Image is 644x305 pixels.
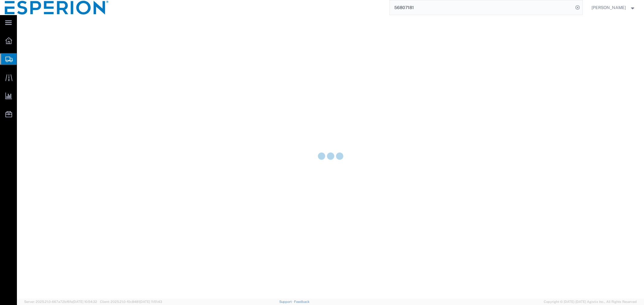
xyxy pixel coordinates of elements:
[294,300,309,303] a: Feedback
[279,300,294,303] a: Support
[390,0,573,15] input: Search for shipment number, reference number
[591,4,626,11] span: Alexandra Breaux
[100,300,162,303] span: Client: 2025.21.0-f0c8481
[591,4,636,11] button: [PERSON_NAME]
[544,299,637,304] span: Copyright © [DATE]-[DATE] Agistix Inc., All Rights Reserved
[73,300,97,303] span: [DATE] 10:54:32
[24,300,97,303] span: Server: 2025.21.0-667a72bf6fa
[139,300,162,303] span: [DATE] 11:51:43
